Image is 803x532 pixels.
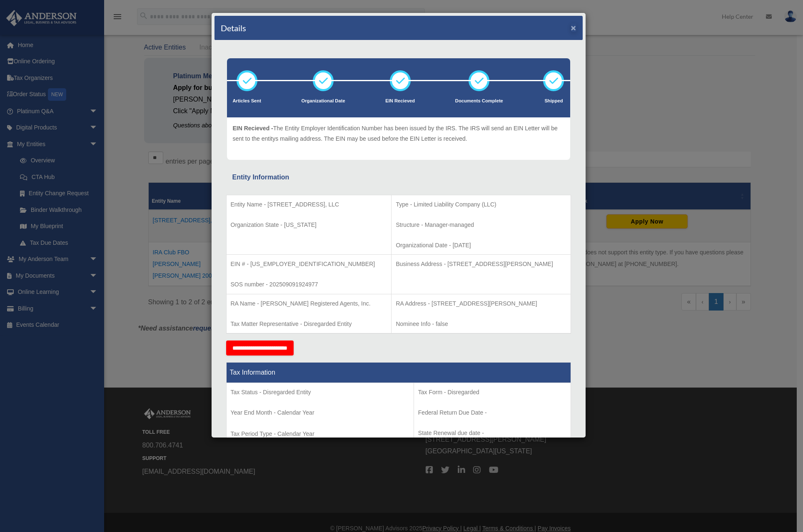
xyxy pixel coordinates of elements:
[231,387,409,398] p: Tax Status - Disregarded Entity
[231,199,387,210] p: Entity Name - [STREET_ADDRESS], LLC
[543,97,564,105] p: Shipped
[396,259,566,269] p: Business Address - [STREET_ADDRESS][PERSON_NAME]
[231,298,387,309] p: RA Name - [PERSON_NAME] Registered Agents, Inc.
[418,428,566,438] p: State Renewal due date -
[302,97,345,105] p: Organizational Date
[232,172,565,183] div: Entity Information
[385,97,415,105] p: EIN Recieved
[221,22,246,34] h4: Details
[233,125,273,132] span: EIN Recieved -
[396,298,566,309] p: RA Address - [STREET_ADDRESS][PERSON_NAME]
[396,220,566,230] p: Structure - Manager-managed
[226,383,414,445] td: Tax Period Type - Calendar Year
[231,279,387,290] p: SOS number - 202509091924977
[455,97,503,105] p: Documents Complete
[396,199,566,210] p: Type - Limited Liability Company (LLC)
[231,408,409,418] p: Year End Month - Calendar Year
[231,220,387,230] p: Organization State - [US_STATE]
[418,408,566,418] p: Federal Return Due Date -
[226,363,571,383] th: Tax Information
[233,97,261,105] p: Articles Sent
[231,259,387,269] p: EIN # - [US_EMPLOYER_IDENTIFICATION_NUMBER]
[231,319,387,329] p: Tax Matter Representative - Disregarded Entity
[571,23,576,32] button: ×
[418,387,566,398] p: Tax Form - Disregarded
[396,240,566,251] p: Organizational Date - [DATE]
[396,319,566,329] p: Nominee Info - false
[233,123,564,144] p: The Entity Employer Identification Number has been issued by the IRS. The IRS will send an EIN Le...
